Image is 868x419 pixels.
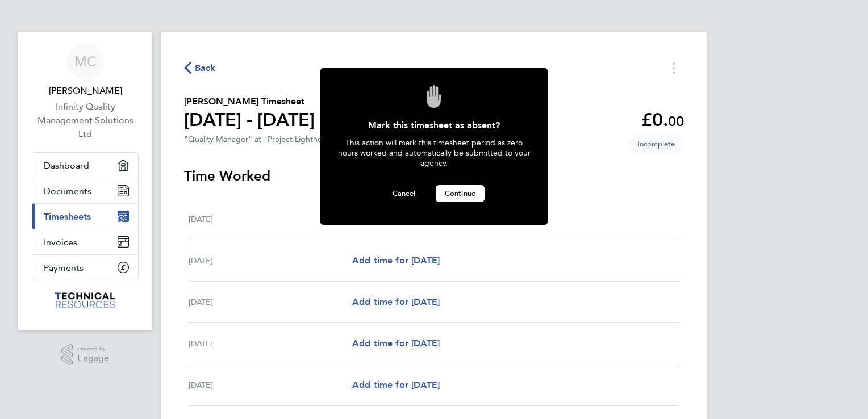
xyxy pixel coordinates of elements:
button: Cancel [383,185,424,202]
button: Continue [436,185,485,202]
img: technicalresources-logo-retina.png [53,292,118,310]
span: Continue [445,188,475,198]
span: Add time for [DATE] [352,255,440,266]
a: Add time for [DATE] [352,378,440,392]
span: Timesheets [44,211,91,222]
a: Timesheets [32,204,138,229]
button: Back [184,61,216,75]
div: [DATE] [189,295,352,309]
h3: Time Worked [184,167,684,185]
div: [DATE] [189,337,352,350]
button: Timesheets Menu [663,59,684,77]
span: Back [195,61,216,75]
h1: [DATE] - [DATE] [184,108,315,131]
a: Infinity Quality Management Solutions Ltd [32,100,139,141]
span: Add time for [DATE] [352,296,440,307]
a: Invoices [32,229,138,254]
span: Engage [77,354,109,363]
h2: [PERSON_NAME] Timesheet [184,95,315,108]
span: MC [74,54,97,69]
span: Invoices [44,237,77,248]
a: Documents [32,178,138,203]
a: Payments [32,255,138,280]
nav: Main navigation [18,32,152,330]
app-decimal: £0. [641,109,684,131]
a: Add time for [DATE] [352,295,440,309]
div: [DATE] [189,212,352,226]
div: Mark this timesheet as absent? [337,119,531,137]
div: [DATE] [189,254,352,267]
span: Add time for [DATE] [352,379,440,390]
div: This action will mark this timesheet period as zero hours worked and automatically be submitted t... [337,137,531,185]
span: Powered by [77,344,109,354]
a: Add time for [DATE] [352,337,440,350]
span: Mark Coulson [32,84,139,98]
span: This timesheet is Incomplete. [628,135,684,153]
a: Dashboard [32,153,138,178]
span: Payments [44,262,84,273]
span: Documents [44,186,91,196]
span: Dashboard [44,160,89,171]
a: MC[PERSON_NAME] [32,43,139,98]
a: Go to home page [32,292,139,310]
div: "Quality Manager" at "Project Lighthouse" [184,135,339,144]
span: 00 [668,113,684,129]
a: Add time for [DATE] [352,254,440,267]
span: Add time for [DATE] [352,338,440,349]
a: Powered byEngage [61,344,110,366]
span: Cancel [393,188,415,198]
div: [DATE] [189,378,352,392]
